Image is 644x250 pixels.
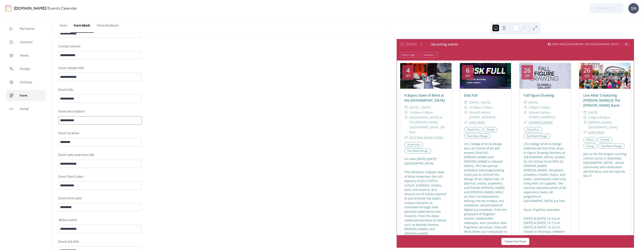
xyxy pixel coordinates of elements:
div: Sep [525,74,530,77]
span: Connect [20,40,33,45]
span: - [539,105,540,110]
span: - [481,105,482,110]
div: Event details title [58,66,141,71]
span: 7:00pm [540,105,551,110]
div: Event Start Label [58,174,141,179]
span: [DATE] - [DATE] [409,105,431,110]
div: ​ [404,110,408,115]
span: Glassell Gallery [STREET_ADDRESS] [469,110,507,120]
div: ​ [524,100,527,105]
a: Views [6,50,46,61]
span: Install [20,107,28,112]
button: Form feedback [94,17,122,32]
div: ​ [404,135,408,140]
div: Event location [58,131,141,136]
span: Settings [20,80,32,85]
a: My Events [6,23,46,34]
div: ​ [524,110,527,115]
div: ​ [464,100,467,105]
div: 26 [524,67,531,73]
span: [DATE] - [DATE] [469,100,491,105]
div: Event link title [58,239,141,244]
div: ​ [464,120,467,125]
div: ​ [524,105,527,110]
a: [DOMAIN_NAME] [14,5,46,13]
span: 5:00pm [588,115,599,120]
span: 12:00pm [469,105,481,110]
div: ​ [583,130,587,135]
div: Contact phone [58,44,141,49]
span: (GMT-06:00) [GEOGRAPHIC_DATA]/[GEOGRAPHIC_DATA] [552,43,619,45]
button: Submit Your Event [501,238,529,245]
div: 6 [466,67,469,73]
span: - [421,110,422,115]
span: 1:00pm [482,105,493,110]
img: logo [5,5,11,12]
div: Sep [405,74,411,77]
div: ​ [464,105,467,110]
button: Form [56,17,70,32]
button: Form labels [70,17,94,33]
a: Design [6,63,46,74]
a: Live After 5 featuring [PERSON_NAME] & The [PERSON_NAME] Band [583,93,620,108]
div: Sep [584,74,590,77]
div: Join us for the longest-running concert series in downtown [GEOGRAPHIC_DATA] - where community an... [579,152,630,178]
span: Design [20,67,30,72]
span: 10:00am [409,110,421,115]
a: Disk Full [464,93,477,98]
div: Event title [58,87,141,92]
div: All day event [58,218,141,223]
a: Learn More [469,120,485,124]
span: [DATE] [588,110,598,115]
div: 4 [406,67,410,73]
span: 5:00pm [422,110,433,115]
div: 26 [583,67,590,73]
a: [DOMAIN_NAME] [529,120,553,124]
span: Glassell Gallery [STREET_ADDRESS] [529,110,567,120]
div: ​ [464,110,467,115]
span: - [599,115,600,120]
span: [GEOGRAPHIC_DATA] at the [PERSON_NAME][GEOGRAPHIC_DATA], 5th floor [409,115,447,135]
div: Upcoming events [431,42,458,47]
a: A Bayou State of Mind at the [GEOGRAPHIC_DATA] [404,93,445,103]
div: ​ [404,105,408,110]
div: ​ [583,115,587,120]
span: 8:00pm [600,115,610,120]
div: ​ [583,120,587,125]
a: Settings [6,77,46,88]
span: Views [20,53,29,58]
div: ​ [524,120,527,125]
span: 5:00pm [529,105,539,110]
a: Learn More [588,130,604,134]
a: Click here to learn more [409,135,443,139]
div: Event description [58,109,141,114]
span: Form [20,93,27,98]
b: Events Calendar [48,5,77,13]
div: SN [628,3,639,14]
a: Fall Figure Drawing [524,93,554,98]
span: [DATE] [529,100,538,105]
div: ​ [404,115,408,120]
div: Event date and time title [58,153,141,158]
div: Event End Label [58,196,141,201]
span: My Events [20,27,35,32]
b: / [46,5,48,13]
a: Install [6,103,46,115]
span: [PERSON_NAME][GEOGRAPHIC_DATA] [588,120,626,130]
a: Form [6,90,46,101]
div: Sep [465,74,470,77]
div: ​ [583,110,587,115]
a: Connect [6,37,46,48]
